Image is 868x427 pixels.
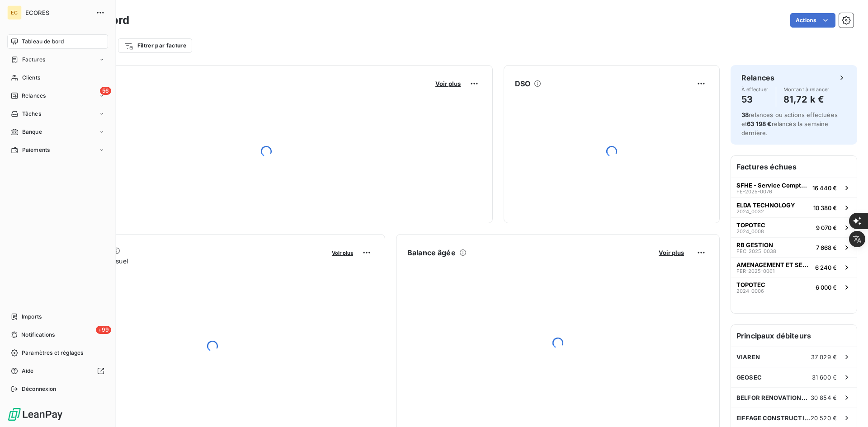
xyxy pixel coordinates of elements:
[22,56,45,64] span: Factures
[811,353,837,361] span: 37 029 €
[736,241,773,249] span: RB GESTION
[7,364,108,378] a: Aide
[741,111,749,118] span: 38
[731,178,857,197] button: SFHE - Service ComptabilitéFE-2025-007616 440 €
[783,87,830,92] span: Montant à relancer
[736,189,772,194] span: FE-2025-0076
[25,9,90,16] span: ECORES
[736,209,764,214] span: 2024_0032
[22,110,41,118] span: Tâches
[731,325,857,347] h6: Principaux débiteurs
[736,221,765,229] span: TOPOTEC
[515,78,530,89] h6: DSO
[659,249,684,256] span: Voir plus
[816,284,837,291] span: 6 000 €
[332,250,353,256] span: Voir plus
[22,367,34,375] span: Aide
[736,394,811,401] span: BELFOR RENOVATIONS SOLUTIONS BRS
[656,249,687,257] button: Voir plus
[736,229,764,234] span: 2024_0008
[7,407,63,422] img: Logo LeanPay
[741,111,838,136] span: relances ou actions effectuées et relancés la semaine dernière.
[731,217,857,237] button: TOPOTEC2024_00089 070 €
[736,202,795,209] span: ELDA TECHNOLOGY
[22,385,57,393] span: Déconnexion
[731,197,857,217] button: ELDA TECHNOLOGY2024_003210 380 €
[736,182,809,189] span: SFHE - Service Comptabilité
[736,281,765,288] span: TOPOTEC
[435,80,461,87] span: Voir plus
[7,5,22,20] div: EC
[22,313,42,321] span: Imports
[21,331,55,339] span: Notifications
[736,249,776,254] span: FEC-2025-0038
[736,374,762,381] span: GEOSEC
[741,92,769,107] h4: 53
[22,74,40,82] span: Clients
[22,128,42,136] span: Banque
[736,414,811,422] span: EIFFAGE CONSTRUCTION SUD EST
[736,288,764,294] span: 2024_0006
[736,268,774,274] span: FER-2025-0061
[731,277,857,297] button: TOPOTEC2024_00066 000 €
[811,414,837,422] span: 20 520 €
[731,237,857,257] button: RB GESTIONFEC-2025-00387 668 €
[736,261,811,268] span: AMENAGEMENT ET SERVICES
[731,257,857,277] button: AMENAGEMENT ET SERVICESFER-2025-00616 240 €
[783,92,830,107] h4: 81,72 k €
[812,374,837,381] span: 31 600 €
[433,80,463,88] button: Voir plus
[407,247,456,258] h6: Balance âgée
[812,184,837,192] span: 16 440 €
[741,72,774,83] h6: Relances
[22,349,83,357] span: Paramètres et réglages
[816,244,837,251] span: 7 668 €
[731,156,857,178] h6: Factures échues
[118,38,192,53] button: Filtrer par facture
[22,92,46,100] span: Relances
[96,326,111,334] span: +99
[790,13,835,28] button: Actions
[22,146,50,154] span: Paiements
[747,120,771,127] span: 63 198 €
[741,87,769,92] span: À effectuer
[816,224,837,231] span: 9 070 €
[329,249,356,257] button: Voir plus
[22,38,64,46] span: Tableau de bord
[736,353,760,361] span: VIAREN
[811,394,837,401] span: 30 854 €
[813,204,837,211] span: 10 380 €
[51,256,325,266] span: Chiffre d'affaires mensuel
[815,264,837,271] span: 6 240 €
[100,87,111,95] span: 56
